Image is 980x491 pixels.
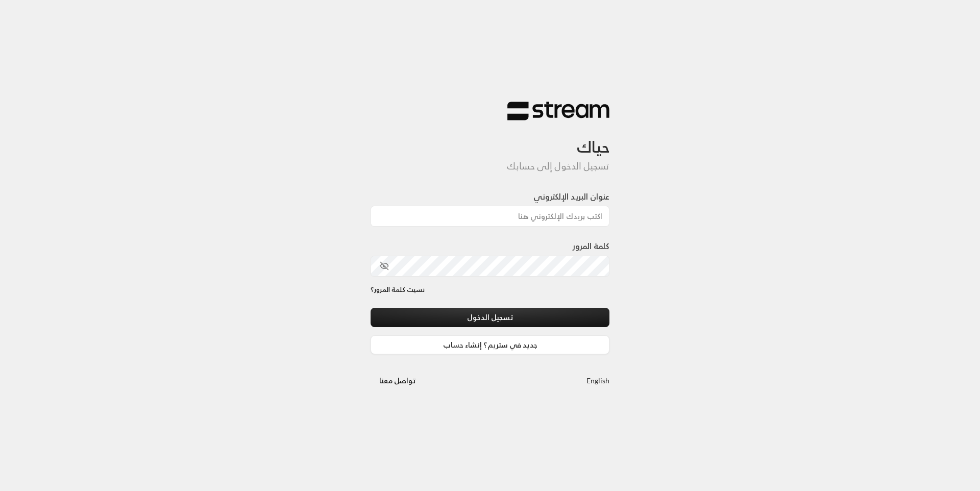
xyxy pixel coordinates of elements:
button: تواصل معنا [371,371,424,390]
a: نسيت كلمة المرور؟ [371,285,425,295]
a: تواصل معنا [371,374,424,387]
a: جديد في ستريم؟ إنشاء حساب [371,335,609,354]
button: toggle password visibility [376,257,393,275]
label: عنوان البريد الإلكتروني [533,190,609,203]
a: English [586,371,609,390]
h5: تسجيل الدخول إلى حسابك [371,161,609,172]
label: كلمة المرور [573,240,609,252]
h3: حياك [371,121,609,156]
img: Stream Logo [507,101,609,121]
button: تسجيل الدخول [371,308,609,327]
input: اكتب بريدك الإلكتروني هنا [371,206,609,227]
